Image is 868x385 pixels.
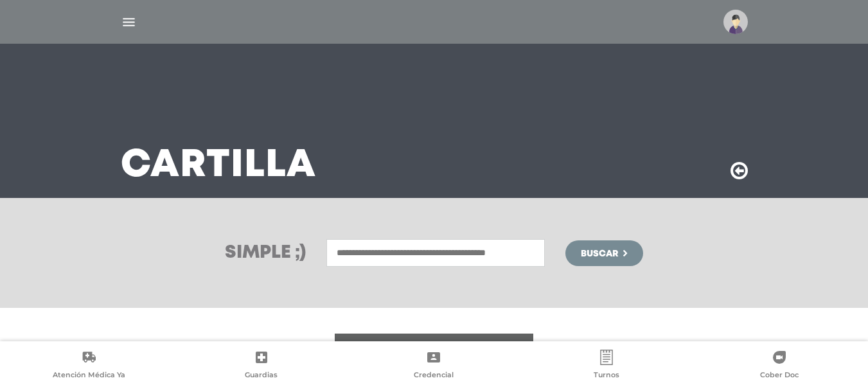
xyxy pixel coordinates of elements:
[175,350,348,382] a: Guardias
[225,244,306,262] h3: Simple ;)
[760,370,799,382] span: Cober Doc
[348,350,520,382] a: Credencial
[414,370,454,382] span: Credencial
[121,149,316,183] h3: Cartilla
[520,350,693,382] a: Turnos
[121,14,137,30] img: Cober_menu-lines-white.svg
[245,370,278,382] span: Guardias
[693,350,865,382] a: Cober Doc
[53,370,125,382] span: Atención Médica Ya
[594,370,619,382] span: Turnos
[581,249,618,258] span: Buscar
[565,240,642,266] button: Buscar
[3,350,175,382] a: Atención Médica Ya
[723,10,748,34] img: profile-placeholder.svg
